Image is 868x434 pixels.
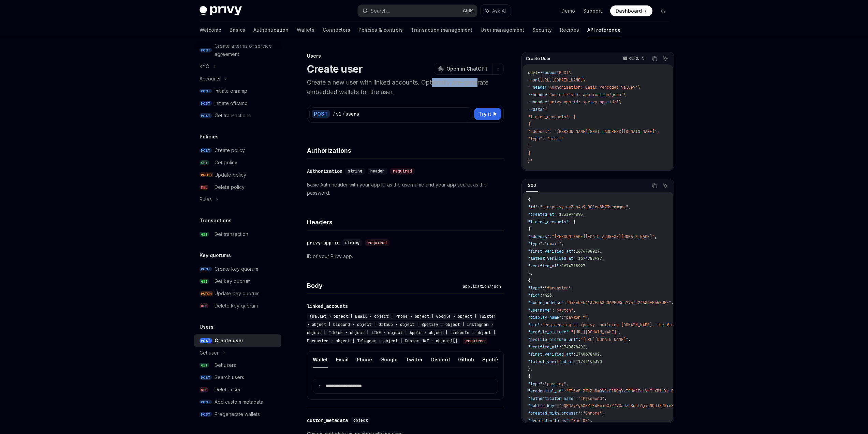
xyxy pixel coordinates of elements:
[200,216,232,225] h5: Transactions
[342,110,345,117] div: /
[390,168,415,175] div: required
[654,234,657,239] span: ,
[194,359,281,371] a: GETGet users
[580,410,583,416] span: :
[200,6,242,16] img: dark logo
[200,173,213,178] span: PATCH
[569,70,571,75] span: \
[215,373,244,381] div: Search users
[528,219,569,225] span: "linked_accounts"
[528,234,549,239] span: "address"
[313,351,328,368] button: Wallet
[547,92,623,98] span: 'Content-Type: application/json'
[307,252,504,260] p: ID of your Privy app.
[528,315,561,320] span: "display_name"
[358,22,403,38] a: Policies & controls
[194,287,281,300] a: PATCHUpdate key quorum
[200,195,212,204] div: Rules
[545,241,561,246] span: "email"
[333,110,335,117] div: /
[411,22,472,38] a: Transaction management
[406,351,423,368] button: Twitter
[629,56,639,61] p: cURL
[671,300,674,305] span: ,
[578,256,602,261] span: 1674788927
[528,121,530,127] span: {
[554,308,573,313] span: "payton"
[573,351,576,357] span: :
[307,417,348,424] div: custom_metadata
[528,226,530,232] span: {
[528,308,552,313] span: "username"
[538,204,540,210] span: :
[528,374,530,379] span: {
[200,338,212,343] span: POST
[560,22,579,38] a: Recipes
[542,241,545,246] span: :
[200,363,209,368] span: GET
[481,22,524,38] a: User management
[307,168,342,175] div: Authorization
[215,361,236,369] div: Get users
[564,300,566,305] span: :
[528,418,569,423] span: "created_with_os"
[200,75,220,83] div: Accounts
[215,183,245,191] div: Delete policy
[559,212,583,217] span: 1731974895
[561,344,585,350] span: 1740678402
[526,56,551,61] span: Create User
[194,396,281,408] a: POSTAdd custom metadata
[628,337,631,342] span: ,
[474,108,501,120] button: Try it
[370,168,385,174] span: header
[307,218,504,227] h4: Headers
[580,337,628,342] span: "[URL][DOMAIN_NAME]"
[559,344,561,350] span: :
[194,40,281,60] a: POSTCreate a terms of service agreement
[528,278,530,283] span: {
[323,22,350,38] a: Connectors
[528,85,547,90] span: --header
[200,160,209,165] span: GET
[576,249,600,254] span: 1674788927
[481,5,511,17] button: Ask AI
[587,22,621,38] a: API reference
[200,387,208,392] span: DEL
[463,8,473,14] span: Ctrl K
[194,85,281,97] a: POSTInitiate onramp
[215,42,277,58] div: Create a terms of service agreement
[528,107,542,112] span: --data
[528,300,564,305] span: "owner_address"
[528,99,547,105] span: --header
[348,168,362,174] span: string
[307,314,496,344] span: (Wallet · object | Email · object | Phone · object | Google · object | Twitter · object | Discord...
[215,230,248,238] div: Get transaction
[528,410,580,416] span: "created_with_browser"
[576,256,578,261] span: :
[365,239,389,246] div: required
[200,375,212,380] span: POST
[357,351,372,368] button: Phone
[619,53,648,64] button: cURL
[585,344,588,350] span: ,
[194,109,281,122] a: POSTGet transactions
[623,92,626,98] span: \
[545,381,566,387] span: "passkey"
[380,351,398,368] button: Google
[200,349,219,357] div: Get user
[215,171,246,179] div: Update policy
[540,77,583,83] span: [URL][DOMAIN_NAME]
[540,293,542,298] span: :
[564,315,588,320] span: "payton ↑"
[194,300,281,312] a: DELDelete key quorum
[588,315,590,320] span: ,
[200,148,212,153] span: POST
[194,144,281,156] a: POSTCreate policy
[460,283,504,290] div: application/json
[215,386,241,394] div: Delete user
[215,398,263,406] div: Add custom metadata
[528,129,659,134] span: "address": "[PERSON_NAME][EMAIL_ADDRESS][DOMAIN_NAME]",
[566,381,569,387] span: ,
[547,99,619,105] span: 'privy-app-id: <privy-app-id>'
[616,8,642,14] span: Dashboard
